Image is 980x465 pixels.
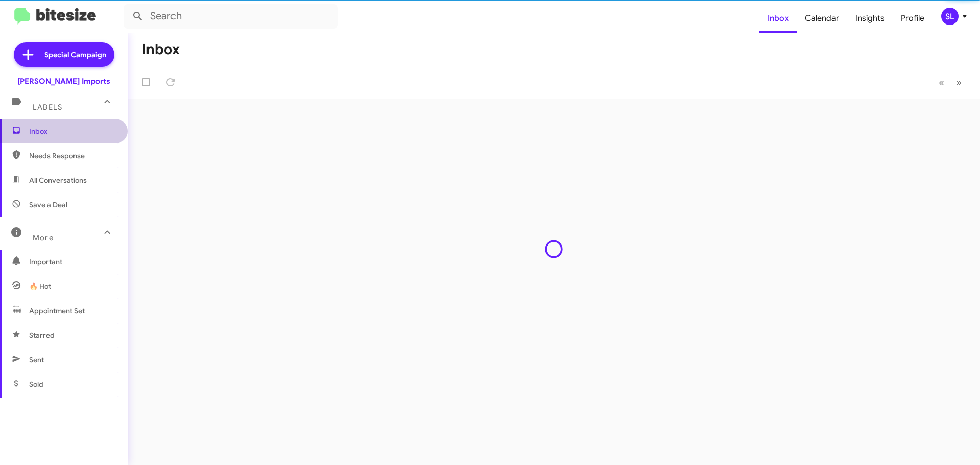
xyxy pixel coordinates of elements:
button: Next [950,72,968,93]
button: Previous [933,72,950,93]
span: More [33,233,54,242]
span: Labels [33,103,62,112]
button: SL [933,8,969,25]
span: 🔥 Hot [29,281,51,291]
span: All Conversations [29,175,87,185]
a: Insights [847,4,893,33]
span: Starred [29,330,55,340]
input: Search [124,4,338,29]
span: Special Campaign [44,50,106,60]
nav: Page navigation example [933,72,968,93]
h1: Inbox [142,41,180,58]
span: Inbox [29,126,116,136]
span: Appointment Set [29,306,85,316]
a: Profile [893,4,933,33]
div: SL [941,8,959,25]
span: Sent [29,355,44,365]
a: Special Campaign [14,42,114,67]
span: « [939,76,944,89]
span: » [956,76,962,89]
span: Important [29,257,116,267]
div: [PERSON_NAME] Imports [17,76,110,86]
span: Needs Response [29,151,116,161]
a: Calendar [797,4,847,33]
span: Sold [29,379,43,389]
span: Save a Deal [29,200,67,210]
a: Inbox [759,4,797,33]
